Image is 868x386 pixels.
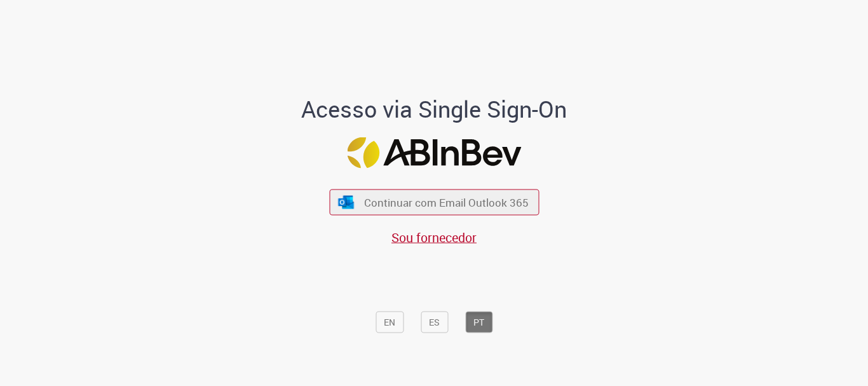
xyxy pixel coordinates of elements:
button: ícone Azure/Microsoft 360 Continuar com Email Outlook 365 [329,190,539,216]
img: Logo ABInBev [347,137,521,169]
button: ES [421,312,448,333]
a: Sou fornecedor [391,229,477,246]
img: ícone Azure/Microsoft 360 [337,195,355,209]
button: PT [465,312,492,333]
span: Continuar com Email Outlook 365 [364,195,529,210]
button: EN [376,312,403,333]
h1: Acesso via Single Sign-On [258,97,611,122]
